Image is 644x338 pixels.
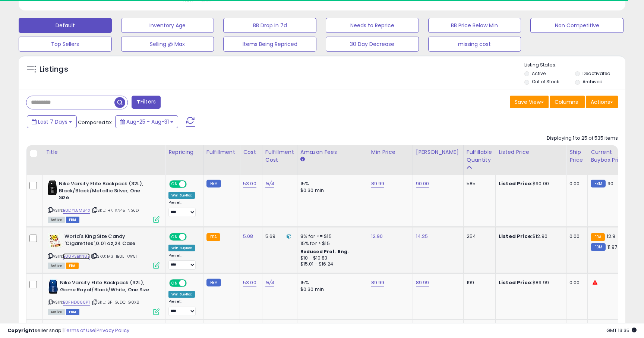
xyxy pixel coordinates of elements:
a: B00VSBKN8E [63,253,90,260]
div: Repricing [168,148,200,156]
div: Current Buybox Price [591,148,629,164]
div: $89.99 [499,279,561,286]
div: Win BuyBox [168,245,195,251]
label: Active [532,70,546,77]
button: Filters [132,96,161,109]
span: | SKU: M3-IB0L-KW5I [91,253,137,259]
b: Listed Price: [499,279,533,286]
button: 30 Day Decrease [326,37,419,52]
div: 254 [467,233,490,240]
span: Columns [555,98,578,106]
div: 199 [467,279,490,286]
a: B0FHD866PT [63,299,90,306]
div: Title [46,148,162,156]
a: 89.99 [371,279,385,286]
span: Compared to: [78,119,112,126]
b: Nike Varsity Elite Backpack (32L), Game Royal/Black/White, One Size [60,279,151,295]
small: Amazon Fees. [300,156,305,163]
div: 0.00 [569,180,582,187]
button: Actions [586,96,618,108]
div: $12.90 [499,233,561,240]
label: Deactivated [583,70,610,77]
span: ON [170,234,179,240]
div: 0.00 [569,279,582,286]
button: BB Drop in 7d [223,18,316,33]
button: Items Being Repriced [223,37,316,52]
a: 53.00 [243,279,256,286]
a: N/A [265,279,274,286]
label: Archived [583,78,603,85]
div: Preset: [168,253,198,270]
button: Aug-25 - Aug-31 [115,115,178,128]
span: 11.97 [607,244,618,251]
span: All listings currently available for purchase on Amazon [48,217,65,223]
b: World's King Size Candy 'Cigarettes',0.01 oz,24 Case [64,233,155,249]
a: Terms of Use [64,327,95,334]
a: 89.99 [371,180,385,187]
button: Last 7 Days [27,115,77,128]
a: N/A [265,180,274,187]
div: [PERSON_NAME] [416,148,460,156]
b: Listed Price: [499,180,533,187]
div: Amazon Fees [300,148,365,156]
div: $0.30 min [300,286,362,293]
div: 15% [300,279,362,286]
button: BB Price Below Min [428,18,521,33]
div: 5.69 [265,233,291,240]
div: Fulfillment [206,148,237,156]
b: Nike Varsity Elite Backpack (32L), Black/Black/Metallic Silver, One Size [59,180,149,203]
small: FBM [591,180,605,187]
span: | SKU: HK-KN45-NGJD [91,207,139,213]
span: 90 [607,180,613,187]
a: Privacy Policy [97,327,129,334]
button: Inventory Age [121,18,214,33]
div: ASIN: [48,279,160,314]
span: All listings currently available for purchase on Amazon [48,263,65,269]
div: Ship Price [569,148,584,164]
div: Preset: [168,299,198,316]
div: Fulfillment Cost [265,148,294,164]
span: | SKU: SF-GJDC-G0X8 [91,299,139,305]
img: 31tbBEhpMnL._SL40_.jpg [48,180,57,195]
span: Aug-25 - Aug-31 [126,118,169,125]
b: Listed Price: [499,233,533,240]
p: Listing States: [524,62,625,69]
span: All listings currently available for purchase on Amazon [48,309,65,315]
strong: Copyright [7,327,35,334]
span: Last 7 Days [38,118,67,125]
div: 0.00 [569,233,582,240]
small: FBM [206,180,221,187]
span: FBA [66,263,79,269]
small: FBM [206,279,221,286]
a: 12.90 [371,233,383,240]
div: Win BuyBox [168,192,195,199]
div: $15.01 - $16.24 [300,261,362,267]
div: 15% for > $15 [300,240,362,247]
button: Top Sellers [19,37,112,52]
a: 90.00 [416,180,429,187]
span: OFF [186,234,198,240]
button: Non Competitive [530,18,624,33]
button: Needs to Reprice [326,18,419,33]
span: OFF [186,280,198,286]
div: Min Price [371,148,410,156]
div: 15% [300,180,362,187]
div: Fulfillable Quantity [467,148,492,164]
span: FBM [66,309,79,315]
button: Selling @ Max [121,37,214,52]
span: 2025-09-8 13:35 GMT [606,327,637,334]
a: 53.00 [243,180,256,187]
div: ASIN: [48,233,160,268]
div: seller snap | | [7,327,129,334]
img: 51MmukySMAL._SL40_.jpg [48,279,58,294]
a: 5.08 [243,233,253,240]
label: Out of Stock [532,78,559,85]
div: $10 - $10.83 [300,255,362,261]
div: Win BuyBox [168,291,195,298]
a: B0DYL5M84X [63,207,90,214]
button: Columns [550,96,585,108]
div: 585 [467,180,490,187]
div: Displaying 1 to 25 of 535 items [547,135,618,142]
div: $0.30 min [300,187,362,194]
div: Listed Price [499,148,563,156]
